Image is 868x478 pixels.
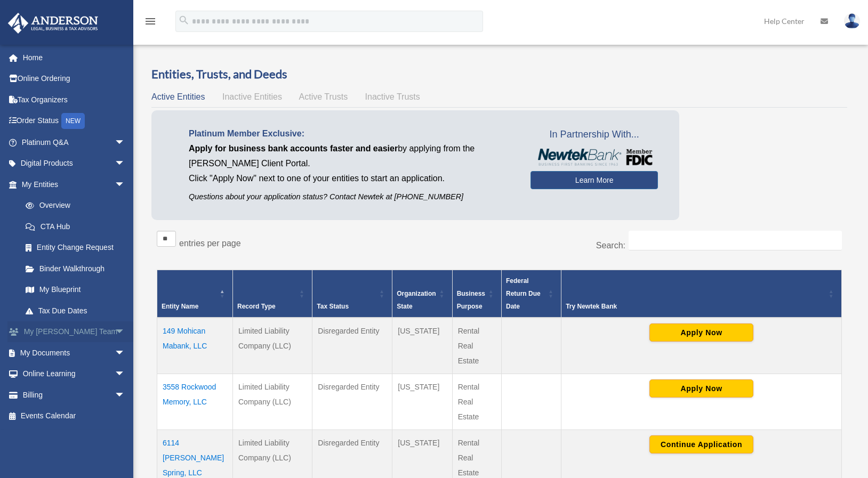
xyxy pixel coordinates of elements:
button: Apply Now [649,379,753,398]
a: CTA Hub [15,216,136,237]
a: My Entitiesarrow_drop_down [7,174,136,195]
td: Disregarded Entity [312,318,392,374]
a: Tax Organizers [7,89,141,110]
th: Entity Name: Activate to invert sorting [157,270,233,318]
span: Active Entities [151,92,205,101]
span: arrow_drop_down [115,174,136,196]
span: Inactive Trusts [365,92,420,101]
a: menu [144,19,157,28]
span: Entity Name [162,303,198,310]
span: Business Purpose [457,290,485,310]
button: Apply Now [649,323,753,342]
a: Binder Walkthrough [15,258,136,279]
th: Business Purpose: Activate to sort [452,270,501,318]
th: Federal Return Due Date: Activate to sort [501,270,561,318]
td: [US_STATE] [392,318,452,374]
label: Search: [596,241,625,250]
td: 3558 Rockwood Memory, LLC [157,374,233,430]
a: Digital Productsarrow_drop_down [7,153,141,174]
td: Disregarded Entity [312,374,392,430]
th: Try Newtek Bank : Activate to sort [561,270,842,318]
span: arrow_drop_down [115,132,136,153]
td: Rental Real Estate [452,318,501,374]
a: Tax Due Dates [15,300,136,321]
span: arrow_drop_down [115,363,136,385]
a: Entity Change Request [15,237,136,258]
a: Billingarrow_drop_down [7,384,141,406]
img: Anderson Advisors Platinum Portal [5,13,101,34]
span: Record Type [237,303,276,310]
td: [US_STATE] [392,374,452,430]
td: Limited Liability Company (LLC) [233,374,312,430]
div: NEW [61,113,85,129]
p: Questions about your application status? Contact Newtek at [PHONE_NUMBER] [189,190,515,204]
span: arrow_drop_down [115,321,136,343]
label: entries per page [179,239,241,248]
span: In Partnership With... [531,126,658,143]
a: My [PERSON_NAME] Teamarrow_drop_down [7,321,141,343]
span: Apply for business bank accounts faster and easier [189,144,398,153]
a: My Blueprint [15,279,136,301]
a: Platinum Q&Aarrow_drop_down [7,132,141,153]
a: Online Ordering [7,68,141,90]
i: menu [144,15,157,28]
span: Inactive Entities [222,92,282,101]
a: Overview [15,195,131,216]
a: Events Calendar [7,406,141,427]
p: Click "Apply Now" next to one of your entities to start an application. [189,171,515,186]
span: arrow_drop_down [115,384,136,406]
th: Organization State: Activate to sort [392,270,452,318]
img: User Pic [844,13,860,29]
a: My Documentsarrow_drop_down [7,342,141,363]
h3: Entities, Trusts, and Deeds [151,66,847,83]
p: by applying from the [PERSON_NAME] Client Portal. [189,141,515,171]
button: Continue Application [649,435,753,453]
span: arrow_drop_down [115,342,136,364]
td: 149 Mohican Mabank, LLC [157,318,233,374]
td: Limited Liability Company (LLC) [233,318,312,374]
a: Learn More [531,171,658,189]
a: Online Learningarrow_drop_down [7,363,141,385]
span: Federal Return Due Date [506,277,541,310]
span: Active Trusts [299,92,348,101]
i: search [178,14,190,26]
span: Organization State [397,290,436,310]
span: Tax Status [317,303,349,310]
img: NewtekBankLogoSM.png [536,149,653,166]
td: Rental Real Estate [452,374,501,430]
th: Tax Status: Activate to sort [312,270,392,318]
a: Order StatusNEW [7,110,141,132]
p: Platinum Member Exclusive: [189,126,515,141]
a: Home [7,47,141,68]
div: Try Newtek Bank [566,300,825,313]
span: arrow_drop_down [115,153,136,175]
th: Record Type: Activate to sort [233,270,312,318]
